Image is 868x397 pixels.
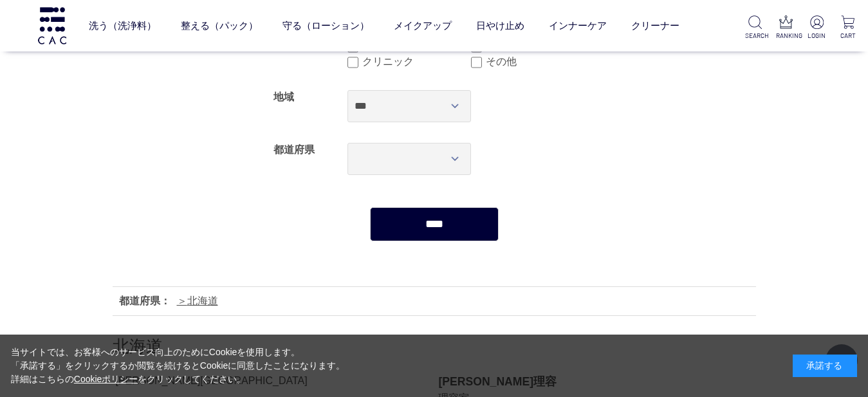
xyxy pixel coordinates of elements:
a: Cookieポリシー [74,374,138,384]
label: 都道府県 [273,144,315,155]
div: 都道府県： [119,293,171,309]
a: 整える（パック） [181,8,258,42]
a: RANKING [776,15,796,41]
p: SEARCH [745,31,765,41]
label: 地域 [273,91,294,102]
p: CART [838,31,858,41]
img: logo [36,7,68,44]
div: 当サイトでは、お客様へのサービス向上のためにCookieを使用します。 「承諾する」をクリックするか閲覧を続けるとCookieに同意したことになります。 詳細はこちらの をクリックしてください。 [11,346,346,386]
div: 承諾する [793,355,857,377]
a: SEARCH [745,15,765,41]
a: 北海道 [177,295,218,306]
a: 守る（ローション） [282,8,369,42]
p: RANKING [776,31,796,41]
a: メイクアップ [394,8,452,42]
p: LOGIN [807,31,827,41]
a: インナーケア [549,8,607,42]
a: クリーナー [631,8,679,42]
a: LOGIN [807,15,827,41]
a: 日やけ止め [476,8,524,42]
a: 洗う（洗浄料） [89,8,156,42]
a: CART [838,15,858,41]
